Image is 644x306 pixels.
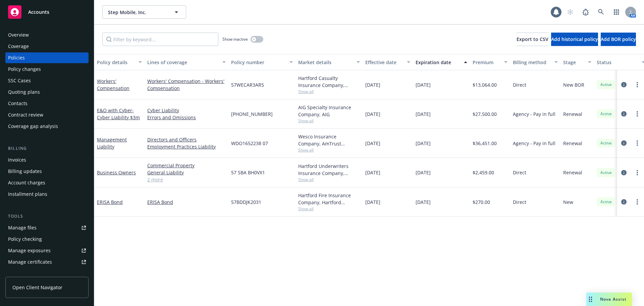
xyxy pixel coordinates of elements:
span: Add BOR policy [601,36,636,42]
span: Add historical policy [551,36,598,42]
button: Effective date [363,54,413,70]
div: Status [597,59,638,66]
span: Direct [513,81,526,88]
div: Hartford Fire Insurance Company, Hartford Insurance Group [298,192,360,206]
span: New BOR [563,81,584,88]
a: circleInformation [620,81,628,89]
span: Show all [298,177,360,182]
div: SSC Cases [8,75,31,86]
button: Add BOR policy [601,33,636,46]
div: Billing method [513,59,550,66]
a: Cyber Liability [147,107,226,114]
span: Accounts [28,9,49,15]
span: [DATE] [416,81,431,88]
div: Policies [8,52,25,63]
a: circleInformation [620,110,628,118]
div: Invoices [8,155,26,165]
a: Search [594,5,608,19]
span: [DATE] [365,199,380,206]
button: Nova Assist [586,293,632,306]
span: 57 SBA BH0VX1 [231,169,265,176]
span: 57WECAR3AR5 [231,81,264,88]
div: Market details [298,59,353,66]
span: [DATE] [416,199,431,206]
span: Renewal [563,140,582,147]
a: more [633,110,641,118]
div: Overview [8,30,29,40]
a: Errors and Omissions [147,114,226,121]
span: $36,451.00 [473,140,497,147]
a: Switch app [610,5,623,19]
a: Account charges [5,177,89,188]
span: New [563,199,573,206]
span: [DATE] [365,81,380,88]
button: Premium [470,54,510,70]
a: more [633,169,641,177]
div: Policy number [231,59,285,66]
span: Renewal [563,169,582,176]
button: Policy details [94,54,145,70]
a: Manage files [5,222,89,233]
button: Lines of coverage [145,54,228,70]
a: Coverage gap analysis [5,121,89,132]
a: E&O with Cyber [97,107,140,121]
div: Coverage [8,41,29,52]
a: Overview [5,30,89,40]
span: [DATE] [365,140,380,147]
a: Business Owners [97,169,136,176]
div: Policy changes [8,64,41,75]
div: Contract review [8,110,43,120]
a: ERISA Bond [97,199,123,205]
a: 2 more [147,176,226,183]
span: Active [599,170,613,176]
a: Commercial Property [147,162,226,169]
span: $27,500.00 [473,111,497,118]
div: Manage exposures [8,245,51,256]
span: [DATE] [365,111,380,118]
span: Step Mobile, Inc. [108,9,166,16]
a: Directors and Officers [147,136,226,143]
span: $2,459.00 [473,169,494,176]
span: $13,064.00 [473,81,497,88]
span: Direct [513,199,526,206]
div: Installment plans [8,189,47,200]
div: Tools [5,213,89,220]
span: [DATE] [416,111,431,118]
a: Management Liability [97,136,127,150]
div: Drag to move [586,293,595,306]
a: circleInformation [620,169,628,177]
span: Active [599,140,613,146]
div: Premium [473,59,500,66]
a: circleInformation [620,198,628,206]
a: Installment plans [5,189,89,200]
button: Stage [560,54,594,70]
button: Add historical policy [551,33,598,46]
span: 57BDDJK2031 [231,199,261,206]
div: Manage files [8,222,37,233]
a: Workers' Compensation [97,78,129,91]
span: [DATE] [416,169,431,176]
span: [DATE] [416,140,431,147]
span: Nova Assist [600,296,627,302]
a: Contacts [5,98,89,109]
a: General Liability [147,169,226,176]
a: Start snowing [563,5,577,19]
div: Lines of coverage [147,59,218,66]
div: Billing [5,145,89,152]
a: Coverage [5,41,89,52]
a: Policy changes [5,64,89,75]
div: Expiration date [416,59,460,66]
a: Accounts [5,3,89,21]
button: Billing method [510,54,560,70]
a: ERISA Bond [147,199,226,206]
a: Manage claims [5,268,89,279]
a: more [633,198,641,206]
span: Agency - Pay in full [513,111,555,118]
a: circleInformation [620,139,628,147]
div: Quoting plans [8,87,40,97]
span: Show all [298,206,360,212]
div: AIG Specialty Insurance Company, AIG [298,104,360,118]
div: Manage certificates [8,257,52,267]
div: Stage [563,59,584,66]
a: SSC Cases [5,75,89,86]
